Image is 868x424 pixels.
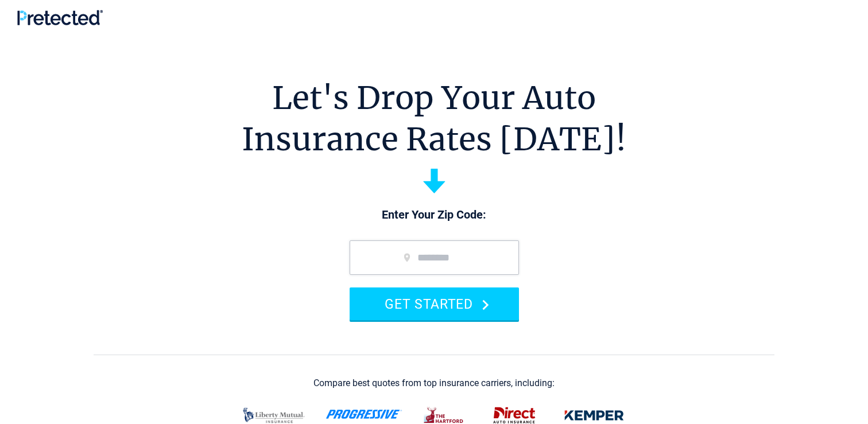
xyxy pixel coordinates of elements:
[350,240,519,275] input: zip code
[313,378,555,388] div: Compare best quotes from top insurance carriers, including:
[242,77,626,160] h1: Let's Drop Your Auto Insurance Rates [DATE]!
[338,207,530,223] p: Enter Your Zip Code:
[325,410,402,419] img: progressive
[17,10,103,25] img: Pretected Logo
[350,287,519,320] button: GET STARTED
